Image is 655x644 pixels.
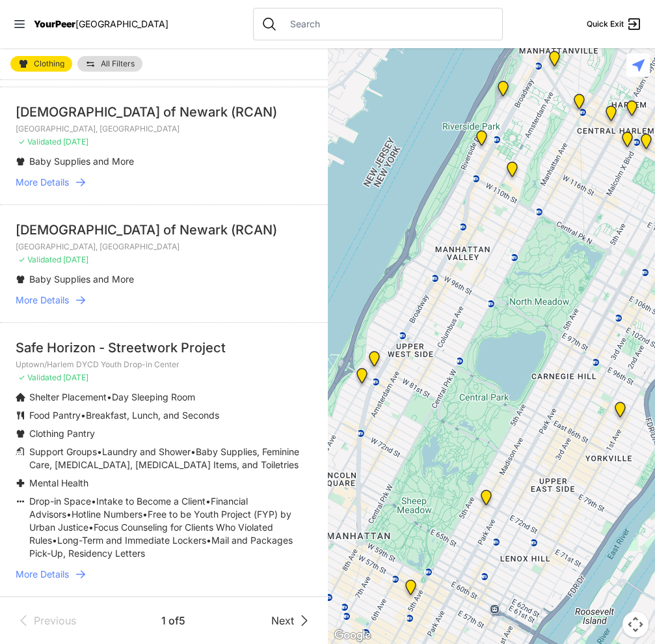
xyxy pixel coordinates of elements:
[16,359,312,370] p: Uptown/Harlem DYCD Youth Drop-in Center
[16,242,312,252] p: [GEOGRAPHIC_DATA], [GEOGRAPHIC_DATA]
[468,125,495,156] div: Ford Hall
[16,176,69,189] span: More Details
[499,156,526,188] div: The Cathedral Church of St. John the Divine
[16,568,69,581] span: More Details
[331,627,374,644] a: Open this area in Google Maps (opens a new window)
[34,60,64,68] span: Clothing
[16,103,312,121] div: [DEMOGRAPHIC_DATA] of Newark (RCAN)
[88,522,94,533] span: •
[18,372,61,382] span: ✓ Validated
[18,255,61,264] span: ✓ Validated
[598,100,624,132] div: Uptown/Harlem DYCD Youth Drop-in Center
[142,509,148,520] span: •
[16,176,312,189] a: More Details
[271,613,312,628] a: Next
[34,20,168,28] a: YourPeer[GEOGRAPHIC_DATA]
[206,535,211,546] span: •
[271,613,294,628] span: Next
[16,568,312,581] a: More Details
[29,410,81,421] span: Food Pantry
[57,535,206,546] span: Long-Term and Immediate Lockers
[29,509,291,533] span: Free to be Youth Project (FYP) by Urban Justice
[490,76,516,107] div: Manhattan
[91,496,96,507] span: •
[86,410,219,421] span: Breakfast, Lunch, and Seconds
[29,477,88,488] span: Mental Health
[102,446,191,457] span: Laundry and Shower
[29,428,95,439] span: Clothing Pantry
[10,56,72,72] a: Clothing
[75,18,168,29] span: [GEOGRAPHIC_DATA]
[29,496,91,507] span: Drop-in Space
[77,56,142,72] a: All Filters
[34,613,76,628] span: Previous
[107,391,112,402] span: •
[607,397,634,428] div: Avenue Church
[52,535,57,546] span: •
[63,137,88,147] span: [DATE]
[16,124,312,134] p: [GEOGRAPHIC_DATA], [GEOGRAPHIC_DATA]
[63,255,88,264] span: [DATE]
[97,446,102,457] span: •
[96,496,206,507] span: Intake to Become a Client
[29,446,97,457] span: Support Groups
[179,614,185,627] span: 5
[112,391,195,402] span: Day Sleeping Room
[587,16,642,32] a: Quick Exit
[622,611,648,637] button: Map camera controls
[206,496,211,507] span: •
[16,294,69,307] span: More Details
[16,221,312,239] div: [DEMOGRAPHIC_DATA] of Newark (RCAN)
[63,372,88,382] span: [DATE]
[29,273,134,285] span: Baby Supplies and More
[29,156,134,167] span: Baby Supplies and More
[18,137,61,147] span: ✓ Validated
[191,446,196,457] span: •
[72,509,142,520] span: Hotline Numbers
[34,18,75,29] span: YourPeer
[161,614,168,627] span: 1
[619,95,645,126] div: Manhattan
[16,294,312,307] a: More Details
[361,346,388,377] div: Pathways Adult Drop-In Program
[29,391,107,402] span: Shelter Placement
[587,19,624,29] span: Quick Exit
[29,522,273,546] span: Focus Counseling for Clients Who Violated Rules
[66,509,72,520] span: •
[101,60,135,68] span: All Filters
[331,627,374,644] img: Google
[16,339,312,357] div: Safe Horizon - Streetwork Project
[473,484,500,516] div: Manhattan
[282,18,494,31] input: Search
[168,614,179,627] span: of
[81,410,86,421] span: •
[566,89,593,120] div: The PILLARS – Holistic Recovery Support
